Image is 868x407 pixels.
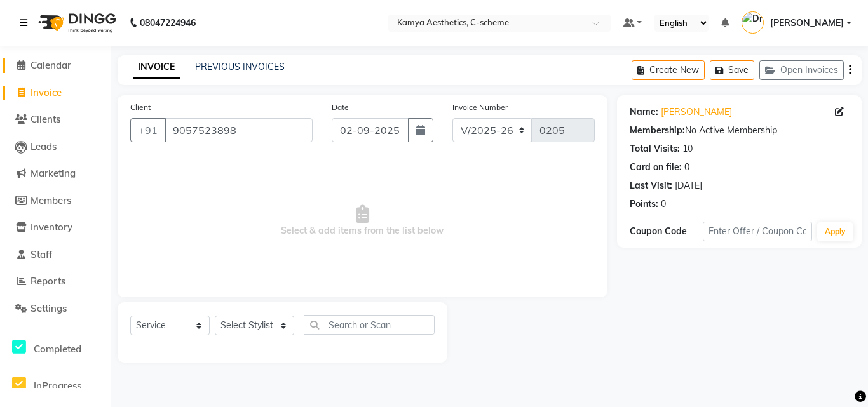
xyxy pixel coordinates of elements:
[31,221,72,233] span: Inventory
[742,11,764,34] img: Dr Tanvi Ahmed
[630,225,703,238] div: Coupon Code
[661,197,666,211] div: 0
[684,161,689,174] div: 0
[31,113,60,125] span: Clients
[630,105,658,119] div: Name:
[675,179,702,192] div: [DATE]
[3,220,108,235] a: Inventory
[630,142,680,156] div: Total Visits:
[34,380,81,392] span: InProgress
[770,17,844,30] span: [PERSON_NAME]
[452,102,508,113] label: Invoice Number
[3,194,108,208] a: Members
[703,222,813,241] input: Enter Offer / Coupon Code
[630,124,849,137] div: No Active Membership
[3,112,108,127] a: Clients
[3,166,108,181] a: Marketing
[140,5,196,41] b: 08047224946
[31,86,62,98] span: Invoice
[165,118,313,142] input: Search by Name/Mobile/Email/Code
[632,60,705,80] button: Create New
[130,118,166,142] button: +91
[31,59,71,71] span: Calendar
[133,56,180,79] a: INVOICE
[759,60,844,80] button: Open Invoices
[31,275,65,287] span: Reports
[32,5,119,41] img: logo
[3,274,108,289] a: Reports
[31,302,67,314] span: Settings
[31,167,76,179] span: Marketing
[630,197,658,211] div: Points:
[34,343,81,355] span: Completed
[630,179,672,192] div: Last Visit:
[3,140,108,154] a: Leads
[130,157,595,284] span: Select & add items from the list below
[630,124,685,137] div: Membership:
[3,86,108,100] a: Invoice
[3,248,108,262] a: Staff
[661,105,732,119] a: [PERSON_NAME]
[3,58,108,73] a: Calendar
[710,60,754,80] button: Save
[630,161,682,174] div: Card on file:
[817,222,853,241] button: Apply
[195,61,285,72] a: PREVIOUS INVOICES
[304,315,435,335] input: Search or Scan
[31,140,57,152] span: Leads
[31,248,52,260] span: Staff
[130,102,151,113] label: Client
[332,102,349,113] label: Date
[3,302,108,316] a: Settings
[682,142,693,156] div: 10
[31,194,71,206] span: Members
